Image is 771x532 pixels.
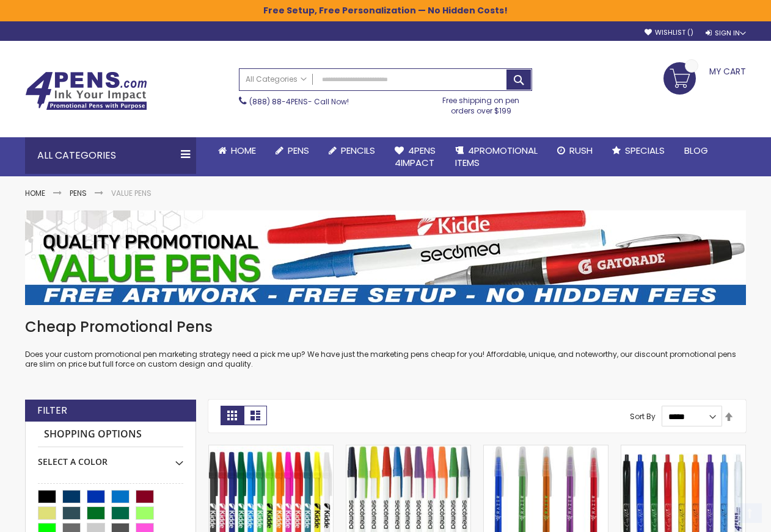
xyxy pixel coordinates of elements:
a: Belfast Value Stick Pen [346,445,470,455]
a: Home [208,137,266,164]
a: Wishlist [645,28,693,37]
strong: Filter [37,404,67,417]
a: Home [25,188,45,198]
a: 4Pens4impact [385,137,445,177]
strong: Shopping Options [38,422,183,448]
a: Top [738,503,762,523]
div: Sign In [706,29,746,38]
span: Blog [684,144,708,157]
span: Pencils [341,144,375,157]
span: Specials [625,144,665,157]
a: Belfast B Value Stick Pen [209,445,333,455]
a: All Categories [239,69,313,89]
a: Rush [547,137,602,164]
strong: Grid [221,406,244,425]
a: Pens [266,137,319,164]
span: All Categories [246,74,307,84]
a: Blog [674,137,718,164]
div: Does your custom promotional pen marketing strategy need a pick me up? We have just the marketing... [25,317,746,369]
a: Custom Cambria Plastic Retractable Ballpoint Pen - Monochromatic Body Color [621,445,745,455]
a: Pencils [319,137,385,164]
label: Sort By [630,411,656,422]
a: (888) 88-4PENS [249,96,308,107]
img: Value Pens [25,210,746,305]
strong: Value Pens [111,188,152,198]
span: Pens [288,144,309,157]
a: 4PROMOTIONALITEMS [445,137,547,177]
span: - Call Now! [249,96,349,107]
div: Free shipping on pen orders over $199 [430,91,533,115]
img: 4Pens Custom Pens and Promotional Products [25,71,147,110]
div: Select A Color [38,447,183,468]
a: Belfast Translucent Value Stick Pen [484,445,608,455]
a: Pens [70,188,87,198]
span: 4PROMOTIONAL ITEMS [455,144,538,169]
h1: Cheap Promotional Pens [25,317,746,337]
span: 4Pens 4impact [395,144,436,169]
span: Home [231,144,256,157]
span: Rush [569,144,593,157]
a: Specials [602,137,674,164]
div: All Categories [25,137,196,174]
